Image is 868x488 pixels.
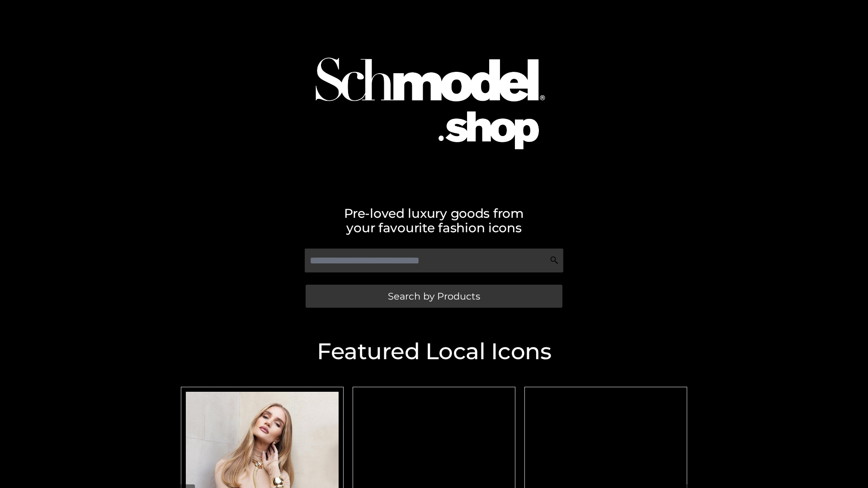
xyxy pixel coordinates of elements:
span: Search by Products [388,291,480,301]
h2: Featured Local Icons​ [176,340,692,363]
a: Search by Products [306,285,562,308]
img: Search Icon [550,256,559,265]
h2: Pre-loved luxury goods from your favourite fashion icons [176,206,692,235]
